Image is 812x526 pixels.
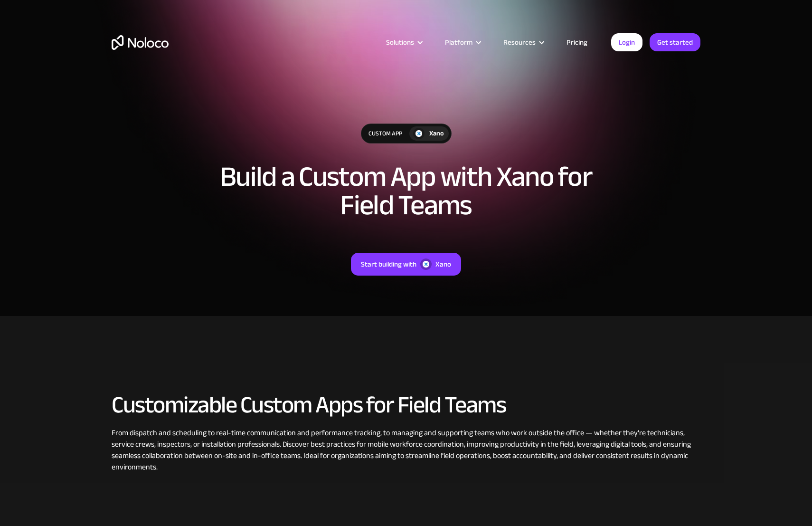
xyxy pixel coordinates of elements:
[192,163,620,220] h1: Build a Custom App with Xano for Field Teams
[112,427,700,473] div: From dispatch and scheduling to real-time communication and performance tracking, to managing and...
[386,36,414,48] div: Solutions
[445,36,472,48] div: Platform
[435,258,451,270] div: Xano
[429,128,444,139] div: Xano
[112,392,700,418] h2: Customizable Custom Apps for Field Teams
[555,36,599,48] a: Pricing
[351,253,461,276] a: Start building withXano
[491,36,555,48] div: Resources
[433,36,491,48] div: Platform
[361,258,416,270] div: Start building with
[611,33,642,51] a: Login
[650,33,700,51] a: Get started
[503,36,536,48] div: Resources
[361,124,409,143] div: Custom App
[112,35,169,50] a: home
[374,36,433,48] div: Solutions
